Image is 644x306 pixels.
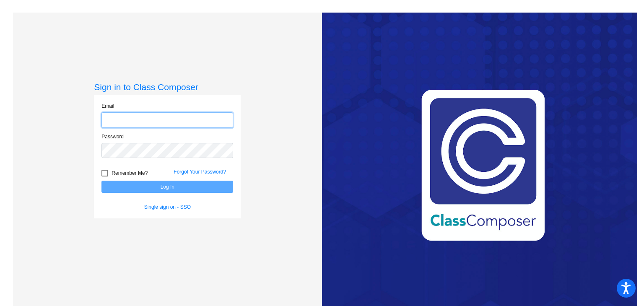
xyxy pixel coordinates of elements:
[144,204,191,210] a: Single sign on - SSO
[101,133,124,140] label: Password
[174,169,226,175] a: Forgot Your Password?
[112,168,148,178] span: Remember Me?
[101,102,114,110] label: Email
[101,181,233,193] button: Log In
[94,82,241,92] h3: Sign in to Class Composer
